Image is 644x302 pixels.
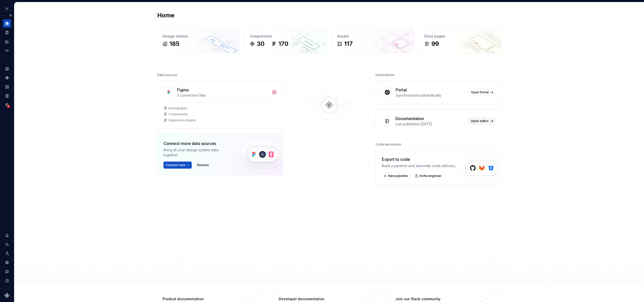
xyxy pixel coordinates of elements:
[3,19,11,27] a: Home
[382,163,456,168] div: Build a pipeline and automate code delivery.
[197,163,209,167] span: Dismiss
[382,156,456,162] div: Export to code
[3,47,11,55] a: Code automation
[257,40,264,48] div: 30
[157,71,177,79] div: Data sources
[7,12,14,19] button: Expand sidebar
[163,34,234,39] div: Design tokens
[164,147,231,158] div: Bring all your design system data together.
[169,118,196,122] div: Supernova Assets
[164,140,231,146] div: Connect more data sources
[337,34,409,39] div: Assets
[177,87,189,93] div: Figma
[279,296,352,301] div: Developer documentation
[395,296,468,301] div: Join our Slack community
[396,93,466,98] div: Synchronized automatically
[1,3,13,14] button: F
[3,249,11,257] a: Invite team
[431,40,439,48] div: 99
[3,92,11,100] a: Storybook stories
[3,74,11,82] a: Components
[471,90,489,94] span: Open Portal
[388,174,408,178] span: New pipeline
[344,40,353,48] div: 117
[395,122,465,127] div: Last published [DATE]
[169,112,188,116] div: Components
[471,119,489,123] span: Open editor
[3,101,11,109] a: Data sources
[3,268,11,276] button: Contact support
[163,296,236,301] div: Product documentation
[157,81,283,129] a: Figma3 connected filesIconographyComponentsSupernova Assets
[382,172,410,179] button: New pipeline
[166,163,185,167] span: Connect new
[3,37,11,46] a: Analytics
[177,93,269,98] div: 3 connected files
[469,89,495,96] a: Open Portal
[424,34,496,39] div: Docs pages
[3,258,11,267] a: Settings
[376,141,401,148] div: Code automation
[3,231,11,239] button: Notifications
[157,11,174,19] h2: Home
[376,71,394,79] div: Destinations
[170,40,179,48] div: 185
[332,28,414,53] a: Assets117
[278,40,288,48] div: 170
[395,116,424,122] div: Documentation
[4,6,10,12] div: F
[157,28,239,53] a: Design tokens185
[419,174,442,178] span: Invite engineer
[419,28,501,53] a: Docs pages99
[164,162,192,169] button: Connect new
[250,34,321,39] div: Components
[195,162,211,169] button: Dismiss
[3,240,11,248] button: Search ⌘K
[245,28,327,53] a: Components30170
[413,172,444,179] a: Invite engineer
[5,293,10,298] svg: Supernova Logo
[3,28,11,36] a: Documentation
[3,65,11,73] a: Design tokens
[468,118,495,125] a: Open editor
[396,87,407,93] div: Portal
[3,83,11,91] a: Assets
[169,106,187,110] div: Iconography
